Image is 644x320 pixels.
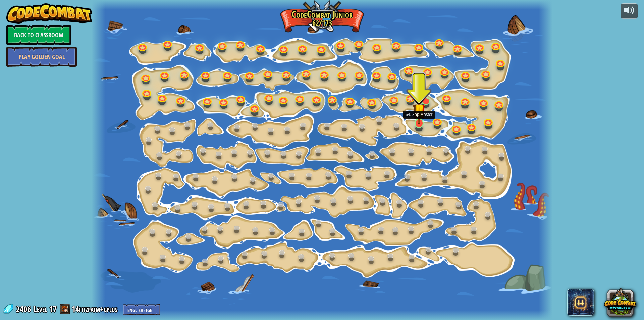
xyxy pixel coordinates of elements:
button: Adjust volume [621,3,638,19]
a: Back to Classroom [6,25,71,45]
img: level-banner-started.png [413,96,425,124]
span: 2406 [16,304,33,314]
img: CodeCombat - Learn how to code by playing a game [6,3,92,24]
a: 14fitzpatm+gplus [72,304,119,314]
a: Play Golden Goal [6,47,77,67]
span: 17 [49,304,57,314]
span: Level [34,304,47,315]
